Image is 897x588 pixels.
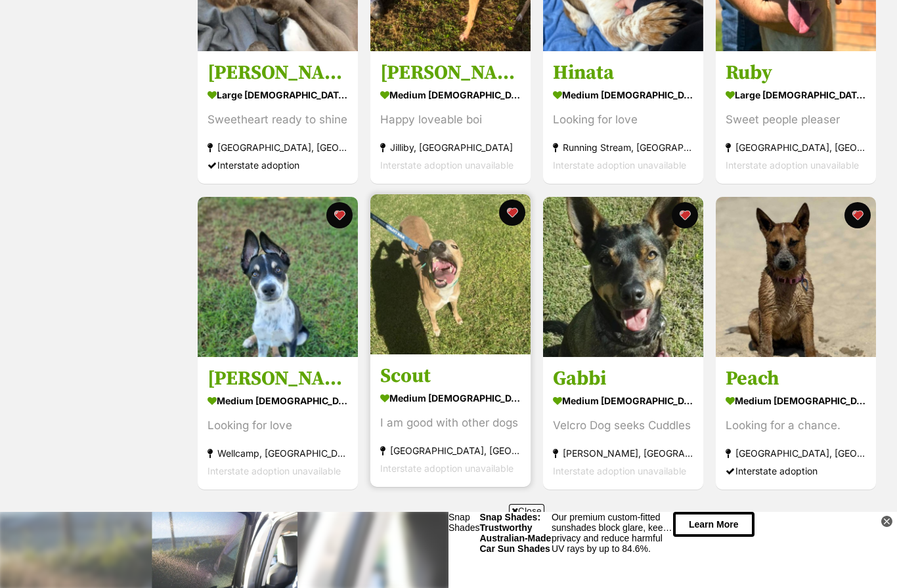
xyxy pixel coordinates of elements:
span: Interstate adoption unavailable [380,463,514,474]
div: medium [DEMOGRAPHIC_DATA] Dog [380,388,521,408]
span: Interstate adoption unavailable [553,159,686,171]
div: Sweet people pleaser [726,112,866,129]
img: Scout [370,194,531,354]
a: Gabbi medium [DEMOGRAPHIC_DATA] Dog Velcro Dog seeks Cuddles [PERSON_NAME], [GEOGRAPHIC_DATA] Int... [543,356,703,490]
div: [GEOGRAPHIC_DATA], [GEOGRAPHIC_DATA] [380,442,521,459]
a: [PERSON_NAME] medium [DEMOGRAPHIC_DATA] Dog Looking for love Wellcamp, [GEOGRAPHIC_DATA] Intersta... [198,356,358,490]
h3: [PERSON_NAME] [380,61,521,86]
div: [PERSON_NAME], [GEOGRAPHIC_DATA] [553,444,693,462]
div: Looking for love [553,111,693,129]
div: [GEOGRAPHIC_DATA], [GEOGRAPHIC_DATA] [726,444,866,462]
a: Ruby large [DEMOGRAPHIC_DATA] Dog Sweet people pleaser [GEOGRAPHIC_DATA], [GEOGRAPHIC_DATA] Inter... [716,51,876,184]
h3: [PERSON_NAME] [208,366,348,391]
span: Interstate adoption unavailable [726,160,859,171]
button: favourite [499,199,525,226]
div: Wellcamp, [GEOGRAPHIC_DATA] [208,444,348,462]
div: Happy loveable boi [380,112,521,129]
div: I am good with other dogs [380,414,521,432]
a: Scout medium [DEMOGRAPHIC_DATA] Dog I am good with other dogs [GEOGRAPHIC_DATA], [GEOGRAPHIC_DATA... [370,354,531,487]
div: medium [DEMOGRAPHIC_DATA] Dog [553,85,693,104]
img: Peach [716,197,876,357]
a: Peach medium [DEMOGRAPHIC_DATA] Dog Looking for a chance. [GEOGRAPHIC_DATA], [GEOGRAPHIC_DATA] In... [716,356,876,490]
h3: Ruby [726,61,866,86]
a: Hinata medium [DEMOGRAPHIC_DATA] Dog Looking for love Running Stream, [GEOGRAPHIC_DATA] Interstat... [543,51,703,184]
div: Jilliby, [GEOGRAPHIC_DATA] [380,139,521,157]
button: favourite [326,202,353,228]
div: medium [DEMOGRAPHIC_DATA] Dog [380,86,521,105]
h3: Gabbi [553,366,693,391]
h3: Hinata [553,60,693,85]
span: Interstate adoption unavailable [553,465,686,476]
div: Looking for a chance. [726,417,866,434]
img: Gabbi [543,197,703,357]
div: large [DEMOGRAPHIC_DATA] Dog [208,85,348,104]
a: [PERSON_NAME], the greyhound large [DEMOGRAPHIC_DATA] Dog Sweetheart ready to shine [GEOGRAPHIC_D... [198,51,358,184]
div: [GEOGRAPHIC_DATA], [GEOGRAPHIC_DATA] [726,139,866,157]
div: Interstate adoption [726,462,866,480]
div: medium [DEMOGRAPHIC_DATA] Dog [208,391,348,410]
div: [GEOGRAPHIC_DATA], [GEOGRAPHIC_DATA] [208,138,348,156]
div: Interstate adoption [208,156,348,174]
div: medium [DEMOGRAPHIC_DATA] Dog [726,391,866,410]
button: favourite [844,202,871,228]
span: Interstate adoption unavailable [208,465,341,476]
div: large [DEMOGRAPHIC_DATA] Dog [726,86,866,105]
button: favourite [672,202,698,228]
div: Looking for love [208,417,348,434]
h3: Scout [380,364,521,388]
div: Velcro Dog seeks Cuddles [553,417,693,434]
span: Interstate adoption unavailable [380,160,514,171]
div: Sweetheart ready to shine [208,111,348,129]
a: [PERSON_NAME] medium [DEMOGRAPHIC_DATA] Dog Happy loveable boi Jilliby, [GEOGRAPHIC_DATA] Interst... [370,51,531,184]
span: Close [509,504,544,517]
img: Seth [198,197,358,357]
h3: Peach [726,366,866,391]
div: Running Stream, [GEOGRAPHIC_DATA] [553,138,693,156]
h3: [PERSON_NAME], the greyhound [208,60,348,85]
div: medium [DEMOGRAPHIC_DATA] Dog [553,391,693,410]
